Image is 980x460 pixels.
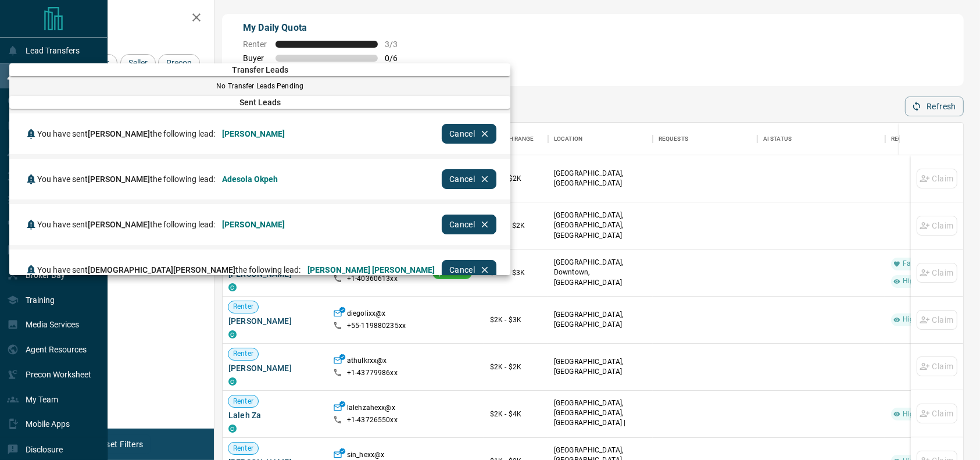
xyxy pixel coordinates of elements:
span: [PERSON_NAME] [88,220,150,229]
button: Cancel [442,169,496,189]
span: Adesola Okpeh [222,174,278,184]
span: [PERSON_NAME] [222,220,285,229]
span: You have sent the following lead: [37,220,215,229]
span: [DEMOGRAPHIC_DATA][PERSON_NAME] [88,265,235,274]
button: Cancel [442,124,496,144]
button: Cancel [442,215,496,234]
span: [PERSON_NAME] [88,129,150,138]
span: You have sent the following lead: [37,265,301,274]
span: [PERSON_NAME] [222,129,285,138]
span: Transfer Leads [9,65,510,74]
span: [PERSON_NAME] [88,174,150,184]
span: You have sent the following lead: [37,174,215,184]
span: You have sent the following lead: [37,129,215,138]
span: [PERSON_NAME] [PERSON_NAME] [307,265,435,274]
p: No Transfer Leads Pending [9,81,510,91]
button: Cancel [442,260,496,280]
span: Sent Leads [9,98,510,107]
